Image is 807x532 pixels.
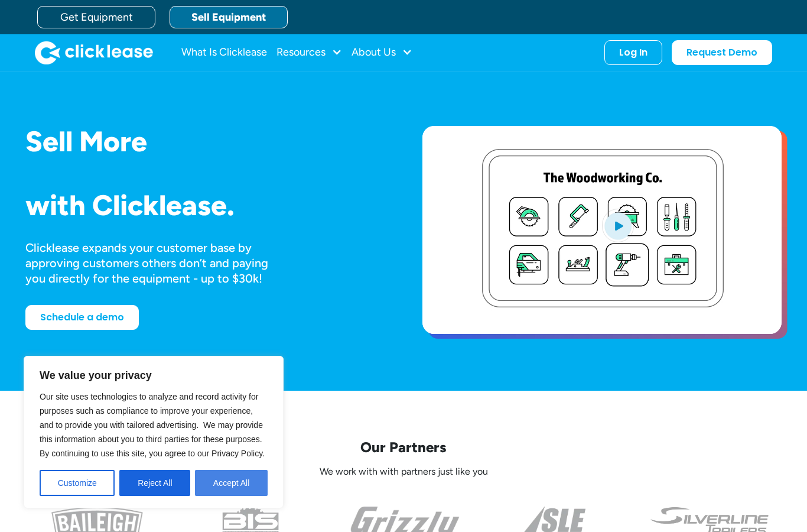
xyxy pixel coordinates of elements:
div: Log In [619,47,647,59]
div: About Us [352,41,412,64]
img: Blue play button logo on a light blue circular background [602,209,634,242]
p: We work with with partners just like you [25,466,782,478]
span: Our site uses technologies to analyze and record activity for purposes such as compliance to impr... [40,392,265,458]
a: Schedule a demo [25,305,139,330]
p: Our Partners [25,438,782,456]
button: Accept All [195,470,268,496]
h1: with Clicklease. [25,190,385,221]
a: open lightbox [422,126,782,334]
a: What Is Clicklease [181,41,267,64]
button: Customize [40,470,115,496]
div: We value your privacy [24,356,284,508]
h1: Sell More [25,126,385,157]
p: We value your privacy [40,368,268,382]
a: Get Equipment [37,6,155,28]
div: Resources [276,41,342,64]
div: Clicklease expands your customer base by approving customers others don’t and paying you directly... [25,240,290,286]
a: Request Demo [672,40,772,65]
a: Sell Equipment [170,6,288,28]
img: Clicklease logo [35,41,153,64]
a: home [35,41,153,64]
button: Reject All [119,470,190,496]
